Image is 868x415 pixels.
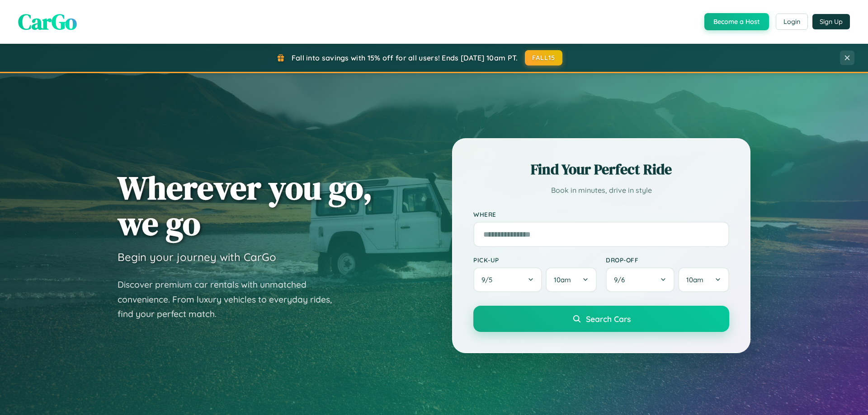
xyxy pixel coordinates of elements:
[292,53,518,62] span: Fall into savings with 15% off for all users! Ends [DATE] 10am PT.
[812,14,850,29] button: Sign Up
[614,275,629,284] span: 9 / 6
[481,275,497,284] span: 9 / 5
[473,306,729,332] button: Search Cars
[18,7,77,37] span: CarGo
[118,250,276,264] h3: Begin your journey with CarGo
[686,275,703,284] span: 10am
[525,50,563,65] button: FALL15
[473,210,729,218] label: Where
[118,277,344,322] p: Discover premium car rentals with unmatched convenience. From luxury vehicles to everyday rides, ...
[473,184,729,197] p: Book in minutes, drive in style
[606,256,729,264] label: Drop-off
[554,275,571,284] span: 10am
[678,267,729,292] button: 10am
[704,13,769,30] button: Become a Host
[606,267,675,292] button: 9/6
[473,256,597,264] label: Pick-up
[118,170,373,241] h1: Wherever you go, we go
[473,159,729,179] h2: Find Your Perfect Ride
[546,267,597,292] button: 10am
[586,314,631,324] span: Search Cars
[776,14,808,30] button: Login
[473,267,542,292] button: 9/5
